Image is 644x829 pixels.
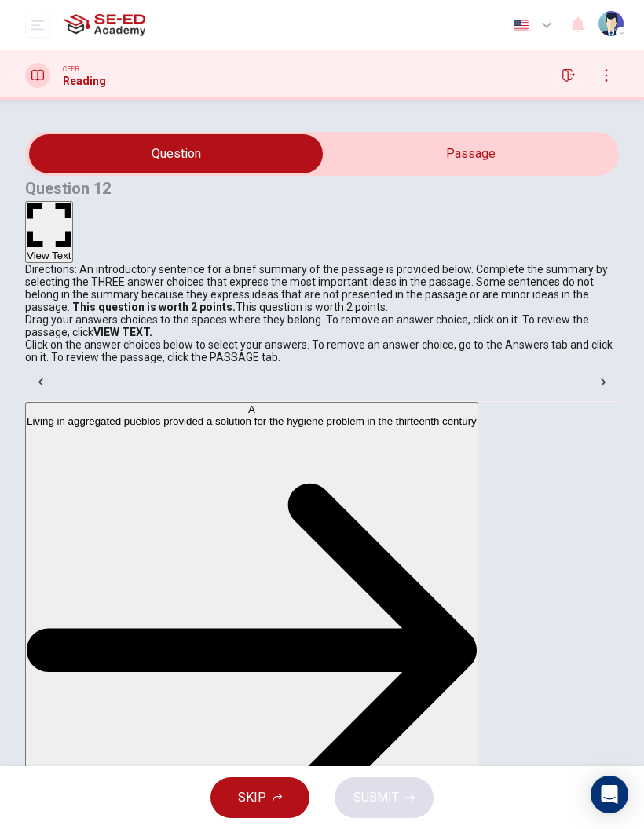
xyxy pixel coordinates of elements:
button: open mobile menu [25,13,50,38]
div: Choose test type tabs [57,363,587,401]
img: Profile picture [598,11,624,36]
p: Drag your answers choices to the spaces where they belong. To remove an answer choice, click on i... [25,313,619,338]
span: Living in aggregated pueblos provided a solution for the hygiene problem in the thirteenth century [27,415,477,427]
h4: Question 12 [25,176,619,201]
button: SKIP [210,777,309,818]
span: CEFR [63,64,79,75]
span: Directions: An introductory sentence for a brief summary of the passage is provided below. Comple... [25,263,608,313]
h1: Reading [63,75,106,87]
img: SE-ED Academy logo [63,9,145,41]
span: This question is worth 2 points. [236,301,388,313]
button: View Text [25,201,73,263]
p: Click on the answer choices below to select your answers. To remove an answer choice, go to the A... [25,338,619,363]
span: SKIP [238,787,266,809]
strong: VIEW TEXT. [93,326,152,338]
strong: This question is worth 2 points. [70,301,236,313]
div: Open Intercom Messenger [591,776,628,813]
img: en [511,20,531,31]
div: A [27,404,477,415]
